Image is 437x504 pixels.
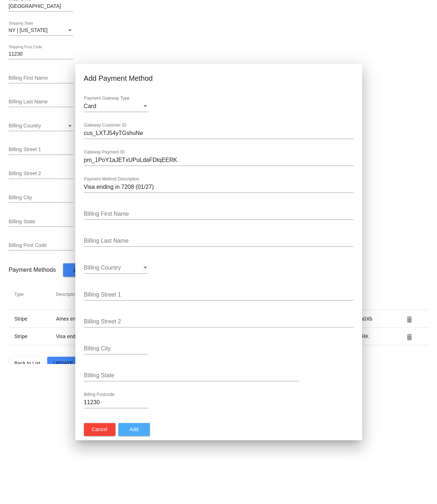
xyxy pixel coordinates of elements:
[84,318,353,325] input: Billing Street 2
[56,291,171,297] th: Description
[84,399,148,406] input: Billing Postcode
[56,333,171,339] td: Visa ending in 7208 (01/27)
[9,123,73,129] mat-select: Billing Country
[53,360,73,366] span: Update
[118,423,150,436] button: Add
[84,73,353,84] h1: Add Payment Method
[84,157,353,163] input: Gateway Payment ID
[84,345,148,352] input: Billing City
[84,291,353,298] input: Billing Street 1
[9,242,73,248] input: Billing Post Code
[405,315,414,323] mat-icon: delete
[84,211,353,217] input: Billing First Name
[73,267,84,273] span: Add
[9,219,73,224] input: Billing State
[9,75,73,81] input: Billing First Name
[9,27,48,33] span: NY | [US_STATE]
[9,28,73,33] mat-select: Shipping State
[84,372,299,379] input: Billing State
[84,423,115,436] button: Cancel
[129,426,138,432] span: Add
[84,265,148,271] mat-select: Billing Country
[92,426,108,432] span: Cancel
[56,315,171,322] td: Amex ending in 6302
[405,332,414,341] mat-icon: delete
[9,195,73,200] input: Billing City
[9,51,73,57] input: Shipping Post Code
[84,238,353,244] input: Billing Last Name
[9,99,73,105] input: Billing Last Name
[9,266,56,273] h3: Payment Methods
[84,103,96,109] span: Card
[84,130,353,136] input: Gateway Customer ID
[84,184,353,190] input: Payment Method Description
[14,291,56,297] th: Type
[9,123,41,129] span: Billing Country
[9,171,73,177] input: Billing Street 2
[14,333,56,339] td: Stripe
[84,265,121,271] span: Billing Country
[9,4,73,9] input: Shipping City
[14,360,40,366] span: Back to List
[9,147,73,153] input: Billing Street 1
[84,103,148,109] mat-select: Payment Gateway Type
[14,315,56,322] td: Stripe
